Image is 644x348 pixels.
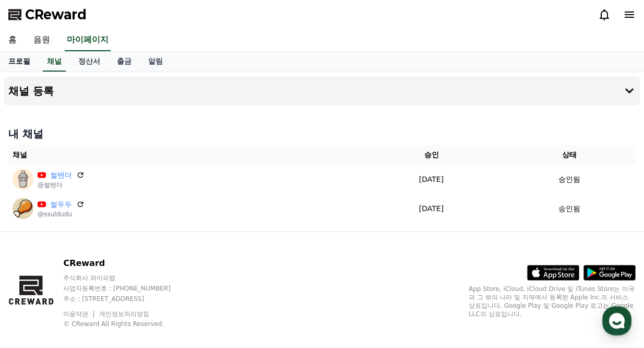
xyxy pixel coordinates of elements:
a: 정산서 [70,52,109,72]
th: 승인 [359,145,504,165]
th: 상태 [504,145,636,165]
a: 마이페이지 [65,29,111,51]
span: CReward [25,6,87,23]
p: [DATE] [363,174,499,185]
p: CReward [63,257,190,270]
img: 썰두두 [13,198,33,219]
span: 대화 [96,277,108,286]
p: @ssuldudu [38,210,85,218]
p: © CReward All Rights Reserved. [63,320,190,328]
span: 홈 [33,277,39,285]
p: @썰텐더 [38,181,85,189]
h4: 내 채널 [8,126,636,141]
span: 설정 [161,277,174,285]
a: 출금 [109,52,140,72]
a: 대화 [69,261,135,287]
a: 개인정보처리방침 [99,310,149,318]
img: 썰텐더 [13,169,33,190]
th: 채널 [8,145,359,165]
a: 썰텐더 [50,170,72,181]
a: 썰두두 [50,199,72,210]
p: 사업자등록번호 : [PHONE_NUMBER] [63,284,190,293]
p: 승인됨 [558,174,580,185]
a: 채널 [43,52,66,72]
a: 알림 [140,52,171,72]
a: CReward [8,6,87,23]
a: 음원 [25,29,58,51]
p: [DATE] [363,203,499,214]
p: 주소 : [STREET_ADDRESS] [63,295,190,303]
a: 설정 [135,261,200,287]
p: App Store, iCloud, iCloud Drive 및 iTunes Store는 미국과 그 밖의 나라 및 지역에서 등록된 Apple Inc.의 서비스 상표입니다. Goo... [469,285,636,318]
a: 홈 [3,261,69,287]
h4: 채널 등록 [8,85,54,97]
p: 승인됨 [558,203,580,214]
a: 이용약관 [63,310,96,318]
p: 주식회사 와이피랩 [63,274,190,282]
button: 채널 등록 [4,76,640,106]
